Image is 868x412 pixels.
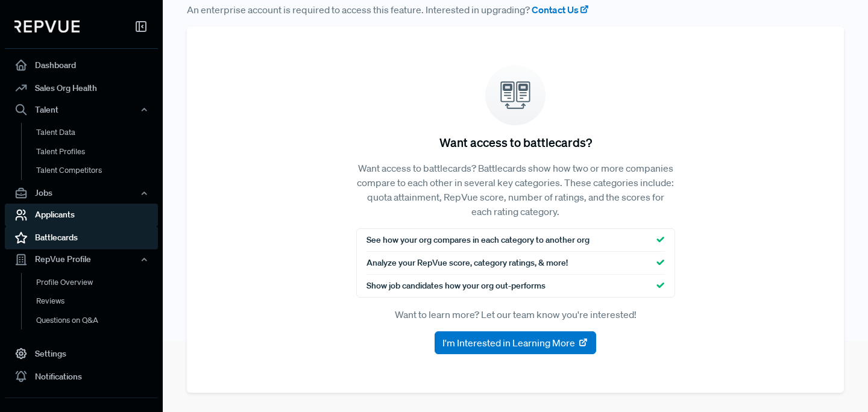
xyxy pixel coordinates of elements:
[366,234,590,246] span: See how your org compares in each category to another org
[14,20,80,33] img: RepVue
[21,142,174,161] a: Talent Profiles
[5,365,158,388] a: Notifications
[5,249,158,269] button: RepVue Profile
[439,135,592,149] h5: Want access to battlecards?
[21,123,174,142] a: Talent Data
[21,272,174,292] a: Profile Overview
[5,342,158,365] a: Settings
[5,54,158,76] a: Dashboard
[532,2,590,17] a: Contact Us
[21,310,174,329] a: Questions on Q&A
[5,226,158,249] a: Battlecards
[356,161,675,219] p: Want access to battlecards? Battlecards show how two or more companies compare to each other in s...
[435,331,596,354] button: I'm Interested in Learning More
[21,292,174,311] a: Reviews
[187,2,844,17] p: An enterprise account is required to access this feature. Interested in upgrading?
[21,161,174,180] a: Talent Competitors
[5,203,158,226] a: Applicants
[5,99,158,120] button: Talent
[5,76,158,99] a: Sales Org Health
[5,183,158,203] button: Jobs
[356,307,675,322] p: Want to learn more? Let our team know you're interested!
[442,336,575,350] span: I'm Interested in Learning More
[366,257,568,269] span: Analyze your RepVue score, category ratings, & more!
[366,279,546,292] span: Show job candidates how your org out-performs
